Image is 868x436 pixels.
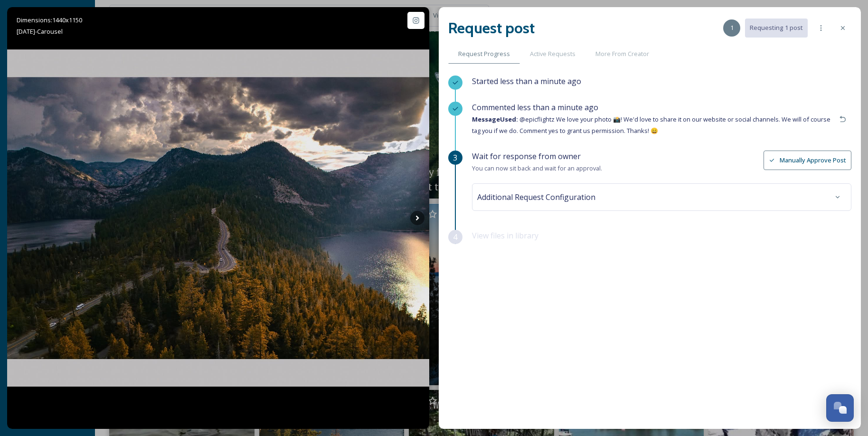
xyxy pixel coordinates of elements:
span: View files in library [472,230,538,241]
span: Active Requests [530,49,576,58]
span: [DATE] - Carousel [17,27,63,36]
span: 1 [730,23,734,32]
button: Manually Approve Post [764,151,851,170]
span: @epicflightz We love your photo 📸! We'd love to share it on our website or social channels. We wi... [472,115,830,135]
button: Requesting 1 post [745,19,808,37]
span: 4 [453,231,457,243]
button: Open Chat [826,394,854,422]
span: Additional Request Configuration [477,191,595,203]
span: Dimensions: 1440 x 1150 [17,16,82,24]
span: Commented less than a minute ago [472,102,598,113]
span: You can now sit back and wait for an approval. [472,164,602,172]
span: Wait for response from owner [472,151,581,161]
h2: Request post [448,17,535,39]
strong: Message Used: [472,115,518,123]
img: Here’s a few of my favorite captures of my time in Lake Tahoe this past month. I hadn’t been to L... [7,49,429,387]
span: More From Creator [595,49,649,58]
span: Started less than a minute ago [472,76,581,86]
span: Request Progress [458,49,510,58]
span: 3 [453,152,457,163]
